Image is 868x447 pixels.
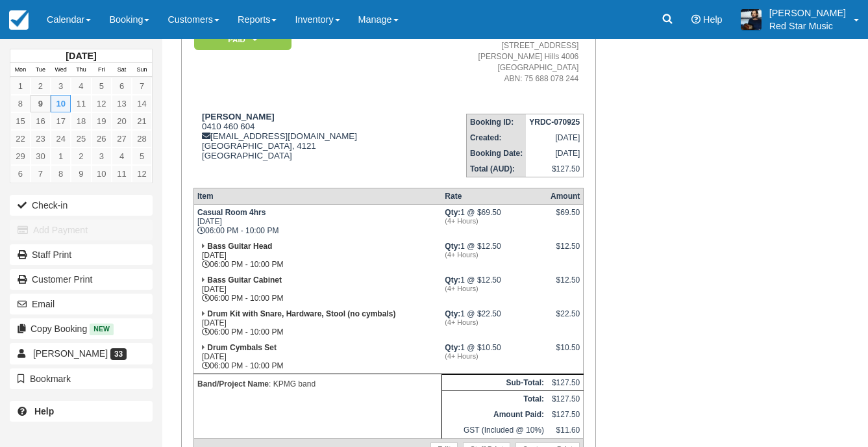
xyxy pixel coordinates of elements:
a: 8 [10,95,31,112]
em: (4+ Hours) [445,251,544,259]
th: Booking Date: [466,146,526,161]
a: 18 [71,112,91,130]
a: 3 [92,147,112,165]
th: Sat [112,63,132,77]
th: Wed [51,63,71,77]
a: 17 [51,112,71,130]
td: [DATE] 06:00 PM - 10:00 PM [193,272,441,306]
th: Thu [71,63,91,77]
button: Bookmark [10,368,153,389]
a: 29 [10,147,31,165]
em: (4+ Hours) [445,352,544,360]
td: $127.50 [547,374,584,390]
td: 1 @ $22.50 [441,306,547,340]
span: Help [703,14,723,25]
a: 22 [10,130,31,147]
strong: Qty [445,242,460,251]
div: $22.50 [551,309,580,329]
em: (4+ Hours) [445,318,544,326]
td: $127.50 [526,161,584,177]
th: Mon [10,63,31,77]
td: $127.50 [547,407,584,422]
button: Copy Booking New [10,318,153,339]
a: 3 [51,77,71,95]
td: [DATE] [526,130,584,146]
a: 9 [31,95,51,112]
a: 1 [10,77,31,95]
strong: Drum Cymbals Set [207,343,277,352]
strong: [DATE] [66,51,96,61]
div: $10.50 [551,343,580,363]
th: Amount [547,188,584,204]
a: 1 [51,147,71,165]
strong: Bass Guitar Head [207,242,272,251]
div: $12.50 [551,242,580,261]
strong: Bass Guitar Cabinet [207,275,282,285]
a: 5 [132,147,152,165]
em: Paid [194,28,291,51]
i: Help [691,15,701,24]
div: 0410 460 604 [EMAIL_ADDRESS][DOMAIN_NAME] [GEOGRAPHIC_DATA], 4121 [GEOGRAPHIC_DATA] [193,112,421,177]
b: Help [34,406,54,416]
strong: Qty [445,275,460,285]
a: 12 [92,95,112,112]
td: 1 @ $12.50 [441,272,547,306]
strong: [PERSON_NAME] [202,112,275,121]
a: 2 [71,147,91,165]
a: 4 [71,77,91,95]
img: checkfront-main-nav-mini-logo.png [9,10,29,30]
th: Sun [132,63,152,77]
em: (4+ Hours) [445,217,544,225]
a: 6 [10,165,31,183]
a: 9 [71,165,91,183]
a: 10 [92,165,112,183]
em: (4+ Hours) [445,285,544,292]
td: [DATE] 06:00 PM - 10:00 PM [193,340,441,374]
a: 11 [112,165,132,183]
a: 16 [31,112,51,130]
a: 12 [132,165,152,183]
a: 23 [31,130,51,147]
a: [PERSON_NAME] 33 [10,343,153,364]
td: 1 @ $69.50 [441,204,547,238]
a: Customer Print [10,269,153,290]
div: $69.50 [551,208,580,227]
a: 20 [112,112,132,130]
a: 15 [10,112,31,130]
img: A1 [741,9,762,30]
address: Red Star Music [STREET_ADDRESS] [PERSON_NAME] Hills 4006 [GEOGRAPHIC_DATA] ABN: 75 688 078 244 [426,29,579,85]
a: 11 [71,95,91,112]
td: [DATE] [526,146,584,161]
a: 30 [31,147,51,165]
span: New [90,324,114,335]
strong: Casual Room 4hrs [197,208,266,217]
a: 28 [132,130,152,147]
button: Check-in [10,195,153,216]
a: 2 [31,77,51,95]
span: [PERSON_NAME] [33,348,108,359]
td: GST (Included @ 10%) [441,422,547,439]
a: 5 [92,77,112,95]
a: 14 [132,95,152,112]
td: [DATE] 06:00 PM - 10:00 PM [193,204,441,238]
strong: Qty [445,208,460,217]
td: $127.50 [547,390,584,407]
span: 33 [110,348,127,360]
div: $12.50 [551,275,580,295]
td: [DATE] 06:00 PM - 10:00 PM [193,238,441,272]
th: Fri [92,63,112,77]
th: Total: [441,390,547,407]
th: Tue [31,63,51,77]
a: 7 [132,77,152,95]
strong: Qty [445,343,460,352]
th: Rate [441,188,547,204]
th: Item [193,188,441,204]
strong: YRDC-070925 [529,118,580,127]
th: Total (AUD): [466,161,526,177]
p: [PERSON_NAME] [769,6,846,19]
a: 8 [51,165,71,183]
td: [DATE] 06:00 PM - 10:00 PM [193,306,441,340]
a: 25 [71,130,91,147]
strong: Drum Kit with Snare, Hardware, Stool (no cymbals) [207,309,395,318]
a: 13 [112,95,132,112]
